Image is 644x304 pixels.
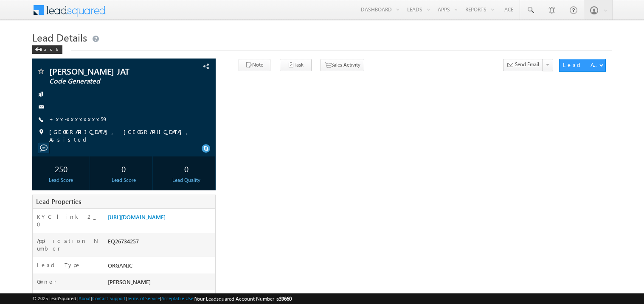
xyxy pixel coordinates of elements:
[515,61,539,68] span: Send Email
[97,176,150,184] div: Lead Score
[559,59,606,72] button: Lead Actions
[49,128,198,143] span: [GEOGRAPHIC_DATA], [GEOGRAPHIC_DATA], Assisted
[321,59,364,71] button: Sales Activity
[37,261,81,269] label: Lead Type
[161,296,194,301] a: Acceptable Use
[195,296,292,302] span: Your Leadsquared Account Number is
[32,295,292,303] span: © 2025 LeadSquared | | | | |
[49,115,108,123] a: +xx-xxxxxxxx59
[37,237,99,252] label: Application Number
[279,296,292,302] span: 39660
[34,176,88,184] div: Lead Score
[280,59,312,71] button: Task
[108,213,166,220] a: [URL][DOMAIN_NAME]
[106,237,215,249] div: EQ26734257
[49,67,163,75] span: [PERSON_NAME] JAT
[108,278,151,285] span: [PERSON_NAME]
[160,161,213,176] div: 0
[106,261,215,273] div: ORGANIC
[36,197,81,206] span: Lead Properties
[97,161,150,176] div: 0
[563,61,599,69] div: Lead Actions
[34,161,88,176] div: 250
[503,59,543,71] button: Send Email
[37,278,57,285] label: Owner
[127,296,160,301] a: Terms of Service
[37,213,99,228] label: KYC link 2_0
[32,45,67,52] a: Back
[92,296,126,301] a: Contact Support
[32,45,62,54] div: Back
[49,77,163,86] span: Code Generated
[32,31,87,44] span: Lead Details
[160,176,213,184] div: Lead Quality
[239,59,270,71] button: Note
[79,296,91,301] a: About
